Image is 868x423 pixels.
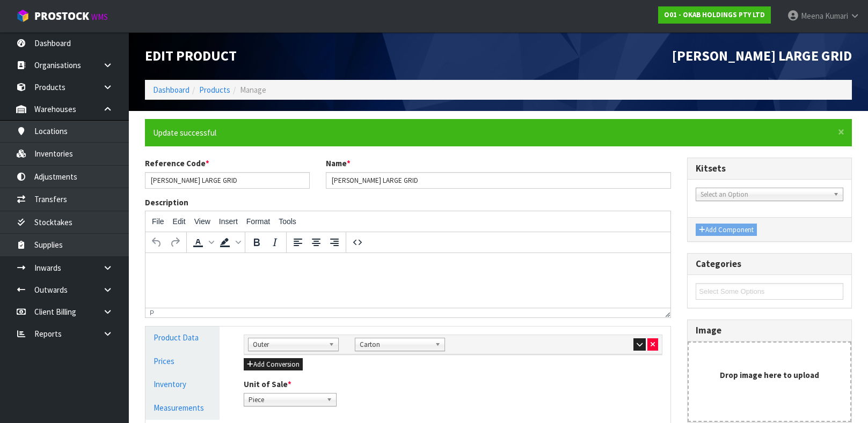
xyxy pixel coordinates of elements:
[696,164,843,174] h3: Kitsets
[307,233,325,251] button: Align center
[266,233,284,251] button: Italic
[325,233,344,251] button: Align right
[696,325,843,336] h3: Image
[145,373,220,395] a: Inventory
[801,11,823,21] span: Meena
[672,47,852,64] span: [PERSON_NAME] LARGE GRID
[246,217,270,226] span: Format
[194,217,210,226] span: View
[279,217,296,226] span: Tools
[838,124,844,139] span: ×
[825,11,848,21] span: Kumari
[326,158,351,169] label: Name
[189,233,216,251] div: Text color
[145,397,220,419] a: Measurements
[145,47,237,64] span: Edit Product
[720,370,819,380] strong: Drop image here to upload
[16,9,30,23] img: cube-alt.png
[145,197,188,208] label: Description
[148,233,166,251] button: Undo
[91,12,108,22] small: WMS
[145,350,220,372] a: Prices
[166,233,184,251] button: Redo
[240,85,266,95] span: Manage
[289,233,307,251] button: Align left
[253,338,324,351] span: Outer
[145,172,310,189] input: Reference Code
[348,233,367,251] button: Source code
[153,85,189,95] a: Dashboard
[662,308,671,317] div: Resize
[145,158,209,169] label: Reference Code
[664,10,765,19] strong: O01 - OKAB HOLDINGS PTY LTD
[152,217,164,226] span: File
[145,326,220,348] a: Product Data
[150,309,154,317] div: p
[145,253,670,308] iframe: Rich Text Area. Press ALT-0 for help.
[249,394,322,406] span: Piece
[701,188,829,201] span: Select an Option
[696,224,757,236] button: Add Component
[696,259,843,269] h3: Categories
[34,9,89,23] span: ProStock
[216,233,243,251] div: Background color
[244,358,303,371] button: Add Conversion
[173,217,186,226] span: Edit
[219,217,238,226] span: Insert
[244,379,291,390] label: Unit of Sale
[326,172,672,189] input: Name
[199,85,230,95] a: Products
[658,6,771,24] a: O01 - OKAB HOLDINGS PTY LTD
[153,128,216,138] span: Update successful
[360,338,431,351] span: Carton
[247,233,266,251] button: Bold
